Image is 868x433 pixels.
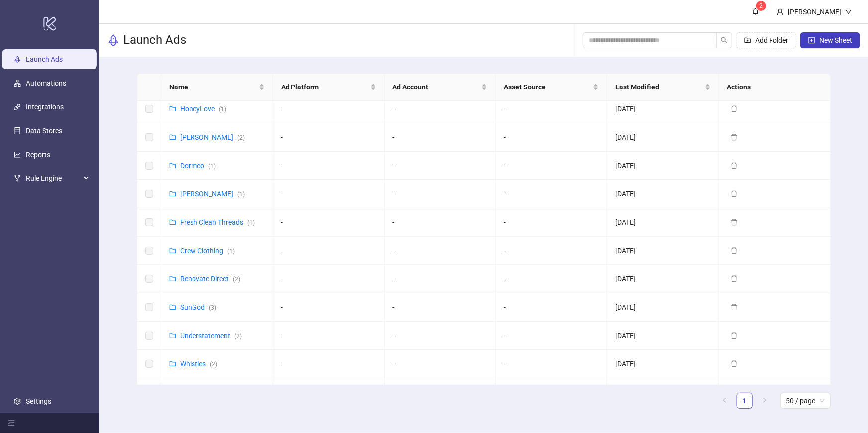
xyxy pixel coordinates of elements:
[234,333,242,340] span: ( 2 )
[719,74,831,101] th: Actions
[607,322,719,350] td: [DATE]
[760,2,763,9] span: 2
[273,95,385,123] td: -
[273,152,385,180] td: -
[737,393,753,409] li: 1
[496,265,607,293] td: -
[169,162,176,169] span: folder
[219,106,226,113] span: ( 1 )
[8,420,15,427] span: menu-fold
[731,275,738,282] span: delete
[385,208,496,237] td: -
[731,219,738,226] span: delete
[496,350,607,378] td: -
[385,350,496,378] td: -
[180,275,240,283] a: Renovate Direct(2)
[385,322,496,350] td: -
[273,74,385,101] th: Ad Platform
[496,237,607,265] td: -
[800,32,860,48] button: New Sheet
[496,123,607,152] td: -
[169,332,176,339] span: folder
[731,162,738,169] span: delete
[385,293,496,322] td: -
[752,8,759,15] span: bell
[819,36,852,44] span: New Sheet
[385,378,496,407] td: -
[757,393,772,409] li: Next Page
[731,105,738,112] span: delete
[169,134,176,141] span: folder
[180,247,235,255] a: Crew Clothing(1)
[496,378,607,407] td: -
[755,36,788,44] span: Add Folder
[169,82,256,92] span: Name
[169,105,176,112] span: folder
[736,32,796,48] button: Add Folder
[615,82,702,92] span: Last Modified
[607,265,719,293] td: [DATE]
[721,37,728,44] span: search
[744,37,751,44] span: folder-add
[762,397,768,403] span: right
[169,190,176,197] span: folder
[169,247,176,254] span: folder
[808,37,815,44] span: plus-square
[169,219,176,226] span: folder
[180,190,245,198] a: [PERSON_NAME](1)
[169,304,176,311] span: folder
[26,169,81,188] span: Rule Engine
[247,219,255,226] span: ( 1 )
[607,152,719,180] td: [DATE]
[169,275,176,282] span: folder
[26,103,64,111] a: Integrations
[731,134,738,141] span: delete
[209,304,216,311] span: ( 3 )
[385,152,496,180] td: -
[273,293,385,322] td: -
[607,180,719,208] td: [DATE]
[273,180,385,208] td: -
[786,393,825,408] span: 50 / page
[233,276,240,283] span: ( 2 )
[14,175,21,182] span: fork
[180,303,216,311] a: SunGod(3)
[385,265,496,293] td: -
[607,237,719,265] td: [DATE]
[607,95,719,123] td: [DATE]
[496,293,607,322] td: -
[180,105,226,113] a: HoneyLove(1)
[496,208,607,237] td: -
[607,123,719,152] td: [DATE]
[504,82,591,92] span: Asset Source
[607,293,719,322] td: [DATE]
[273,350,385,378] td: -
[26,397,51,405] a: Settings
[385,74,496,101] th: Ad Account
[607,74,719,101] th: Last Modified
[169,360,176,367] span: folder
[180,162,216,170] a: Dormeo(1)
[737,393,752,408] a: 1
[237,191,245,198] span: ( 1 )
[385,180,496,208] td: -
[123,32,186,48] h3: Launch Ads
[26,127,62,135] a: Data Stores
[180,133,245,141] a: [PERSON_NAME](2)
[731,190,738,197] span: delete
[496,180,607,208] td: -
[273,265,385,293] td: -
[731,360,738,367] span: delete
[180,218,255,226] a: Fresh Clean Threads(1)
[717,393,733,409] button: left
[385,123,496,152] td: -
[273,322,385,350] td: -
[607,378,719,407] td: [DATE]
[780,393,831,409] div: Page Size
[273,237,385,265] td: -
[273,208,385,237] td: -
[607,350,719,378] td: [DATE]
[496,322,607,350] td: -
[784,6,845,17] div: [PERSON_NAME]
[227,248,235,255] span: ( 1 )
